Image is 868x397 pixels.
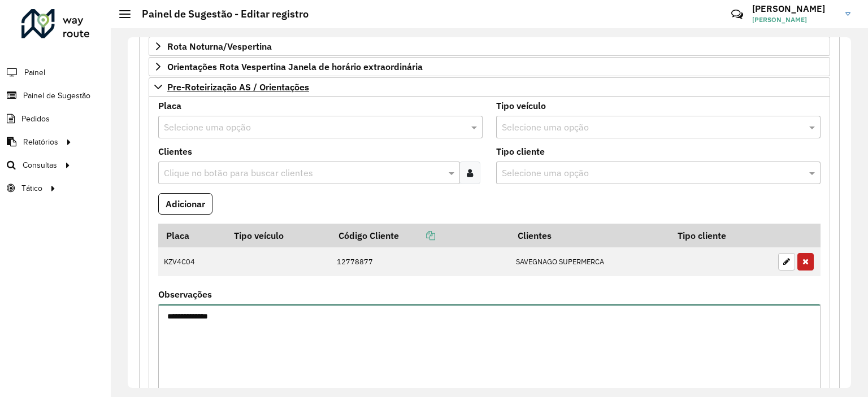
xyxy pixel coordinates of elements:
label: Clientes [158,145,192,158]
th: Tipo veículo [227,224,331,247]
label: Tipo cliente [496,145,545,158]
span: Orientações Rota Vespertina Janela de horário extraordinária [167,62,423,71]
span: Consultas [23,159,57,171]
td: KZV4C04 [158,247,227,277]
span: Rota Noturna/Vespertina [167,42,272,51]
th: Código Cliente [331,224,510,247]
label: Tipo veículo [496,99,546,112]
span: Pre-Roteirização AS / Orientações [167,82,309,91]
a: Orientações Rota Vespertina Janela de horário extraordinária [149,57,830,76]
label: Observações [158,287,212,301]
th: Clientes [510,224,670,247]
span: Tático [21,182,42,194]
span: Relatórios [23,136,58,148]
th: Placa [158,224,227,247]
td: 12778877 [331,247,510,277]
span: Painel [24,67,45,78]
a: Copiar [399,230,435,241]
td: SAVEGNAGO SUPERMERCA [510,247,670,277]
button: Adicionar [158,193,212,215]
th: Tipo cliente [670,224,772,247]
span: Pedidos [21,113,50,125]
span: [PERSON_NAME] [752,15,837,25]
label: Placa [158,99,181,112]
h2: Painel de Sugestão - Editar registro [131,8,309,20]
span: Painel de Sugestão [23,90,90,102]
a: Contato Rápido [725,2,749,27]
a: Rota Noturna/Vespertina [149,37,830,56]
a: Pre-Roteirização AS / Orientações [149,77,830,97]
h3: [PERSON_NAME] [752,3,837,14]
